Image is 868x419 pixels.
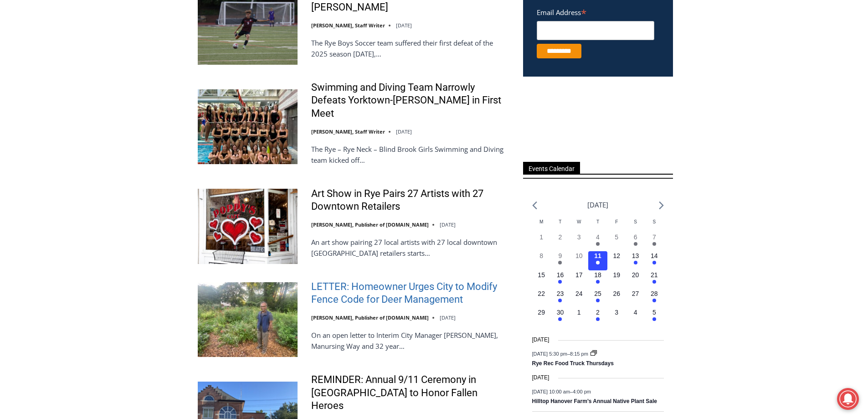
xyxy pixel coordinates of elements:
span: [DATE] 5:30 pm [532,351,567,356]
label: Email Address [537,3,654,20]
em: Has events [652,261,656,264]
em: Has events [634,261,637,264]
div: Saturday [626,218,645,233]
button: 5 [607,233,626,251]
button: 21 Has events [645,270,663,289]
button: 1 [570,308,588,326]
time: – [532,388,591,394]
button: 2 Has events [588,308,607,326]
time: 18 [594,271,601,279]
time: 22 [538,290,545,297]
time: 8 [539,252,543,259]
time: 2 [559,233,562,241]
button: 5 Has events [645,308,663,326]
em: Has events [596,299,600,302]
button: 30 Has events [551,308,570,326]
div: Tuesday [551,218,570,233]
button: 29 [532,308,551,326]
time: 21 [651,271,658,279]
img: Art Show in Rye Pairs 27 Artists with 27 Downtown Retailers [198,189,298,264]
button: 10 [570,251,588,270]
time: 27 [632,290,639,297]
button: 2 [551,233,570,251]
li: [DATE] [587,199,608,211]
a: [PERSON_NAME], Staff Writer [311,22,385,29]
a: Next month [659,201,664,210]
div: Thursday [588,218,607,233]
button: 22 [532,289,551,308]
button: 23 Has events [551,289,570,308]
time: 15 [538,271,545,279]
time: 24 [575,290,583,297]
em: Has events [596,317,600,321]
p: The Rye – Rye Neck – Blind Brook Girls Swimming and Diving team kicked off… [311,144,511,166]
button: 1 [532,233,551,251]
button: 19 [607,270,626,289]
button: 6 Has events [626,233,645,251]
a: LETTER: Homeowner Urges City to Modify Fence Code for Deer Management [311,280,511,306]
span: S [652,219,656,224]
p: On an open letter to Interim City Manager [PERSON_NAME], Manursing Way and 32 year… [311,330,511,352]
button: 3 [607,308,626,326]
em: Has events [652,317,656,321]
time: 26 [613,290,620,297]
time: 1 [539,233,543,241]
span: M [539,219,543,224]
button: 9 Has events [551,251,570,270]
em: Has events [558,261,562,264]
time: 29 [538,309,545,316]
time: 4 [634,309,637,316]
span: Events Calendar [523,162,580,174]
a: REMINDER: Annual 9/11 Ceremony in [GEOGRAPHIC_DATA] to Honor Fallen Heroes [311,373,511,413]
a: Rye Rec Food Truck Thursdays [532,360,614,367]
a: [PERSON_NAME], Publisher of [DOMAIN_NAME] [311,314,429,321]
div: Sunday [645,218,663,233]
span: T [596,219,599,224]
em: Has events [558,317,562,321]
button: 17 [570,270,588,289]
span: T [559,219,561,224]
button: 20 [626,270,645,289]
em: Has events [652,280,656,284]
time: 5 [615,233,618,241]
time: 6 [634,233,637,241]
time: 3 [615,309,618,316]
p: The Rye Boys Soccer team suffered their first defeat of the 2025 season [DATE],… [311,37,511,59]
time: 20 [632,271,639,279]
time: 7 [652,233,656,241]
em: Has events [558,299,562,302]
span: 8:15 pm [570,351,588,356]
button: 15 [532,270,551,289]
button: 14 Has events [645,251,663,270]
time: 19 [613,271,620,279]
span: W [577,219,581,224]
time: 12 [613,252,620,259]
time: 9 [559,252,562,259]
em: Has events [652,242,656,246]
button: 25 Has events [588,289,607,308]
time: 5 [652,309,656,316]
span: [DATE] 10:00 am [532,388,570,394]
button: 26 [607,289,626,308]
time: 23 [557,290,564,297]
time: [DATE] [532,373,550,382]
em: Has events [596,261,600,264]
button: 18 Has events [588,270,607,289]
span: S [634,219,637,224]
time: [DATE] [440,314,456,321]
time: 11 [594,252,601,259]
time: 10 [575,252,583,259]
button: 4 [626,308,645,326]
button: 13 Has events [626,251,645,270]
div: Monday [532,218,551,233]
span: F [615,219,618,224]
time: 28 [651,290,658,297]
a: Hilltop Hanover Farm’s Annual Native Plant Sale [532,398,657,405]
em: Has events [558,280,562,284]
time: 30 [557,309,564,316]
button: 7 Has events [645,233,663,251]
time: 1 [577,309,581,316]
time: [DATE] [396,128,412,135]
em: Has events [634,242,637,246]
time: 2 [596,309,600,316]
